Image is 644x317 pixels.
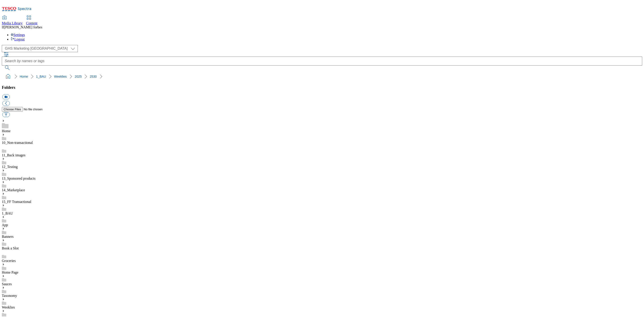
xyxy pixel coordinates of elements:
a: Home [20,75,28,78]
a: 14_Marketplace [2,188,25,192]
h3: Folders [2,85,642,90]
a: Groceries [2,259,16,263]
a: 2530 [90,75,97,78]
span: Media Library [2,21,23,25]
a: Book a Slot [2,246,19,250]
a: 10_Non-transactional [2,141,33,145]
a: Sauces [2,282,12,286]
a: Home Page [2,270,18,274]
a: 15_FF Transactional [2,200,31,204]
a: 1_BAU [36,75,46,78]
a: home [4,73,12,80]
a: 11_Back images [2,153,25,157]
a: Weeklies [54,75,67,78]
a: Taxonomy [2,294,17,298]
a: Banners [2,235,13,238]
span: [PERSON_NAME] forbes [4,25,42,29]
a: 1_BAU [2,211,13,215]
a: Weeklies [2,305,15,309]
a: 12_Testing [2,165,18,169]
a: Content [26,16,38,25]
a: 2025 [75,75,82,78]
input: Search by names or tags [2,57,642,66]
a: App [2,223,8,227]
a: Logout [11,37,25,41]
span: Content [26,21,38,25]
a: Media Library [2,16,23,25]
span: lf [2,25,4,29]
a: Home [2,129,11,133]
nav: breadcrumb [2,72,642,81]
a: 13_Sponsored products [2,177,36,180]
a: Settings [11,33,25,37]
